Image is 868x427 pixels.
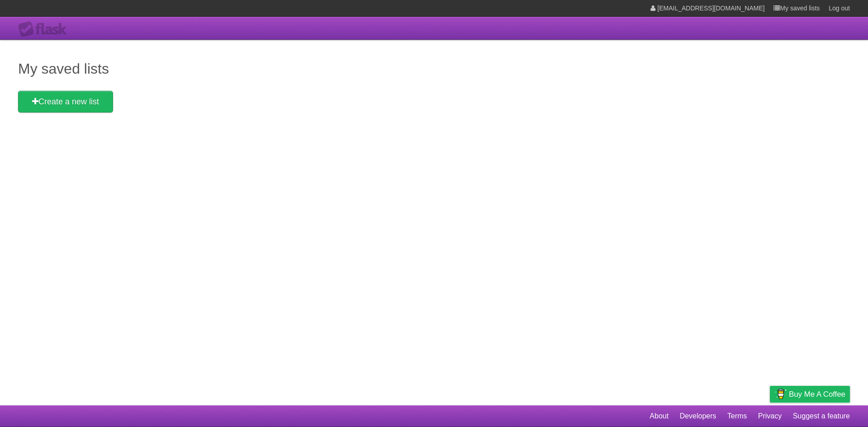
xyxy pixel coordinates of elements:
span: Buy me a coffee [789,386,845,402]
a: Suggest a feature [793,408,850,425]
div: Flask [18,21,72,38]
a: About [650,408,669,425]
a: Developers [679,408,716,425]
h1: My saved lists [18,58,850,80]
a: Terms [727,408,747,425]
a: Buy me a coffee [770,386,850,403]
a: Privacy [758,408,782,425]
a: Create a new list [18,91,113,113]
img: Buy me a coffee [774,386,787,402]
